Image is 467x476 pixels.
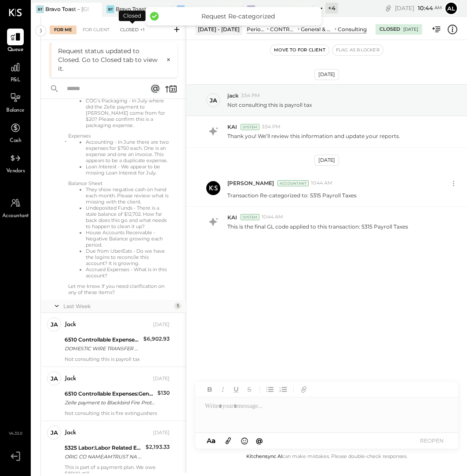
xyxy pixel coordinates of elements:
div: Carmel [186,5,205,13]
a: Vendors [0,150,30,175]
span: P&L [11,76,21,84]
li: House Accounts Receivable - Negative Balance growing each period. [86,229,170,248]
div: For Client [78,25,114,34]
span: Balance [6,107,25,115]
span: Accountant [2,212,29,220]
div: Bravo Toast – [GEOGRAPHIC_DATA] [116,5,159,13]
div: Consulting [338,25,367,33]
p: Thank you! We’ll review this information and update your reports. [227,132,400,140]
a: Balance [0,89,30,115]
span: @ [256,436,263,445]
button: Add URL [298,384,310,395]
div: Bravo Toast – [GEOGRAPHIC_DATA] [45,5,89,13]
div: jack [65,320,76,329]
div: Not consulting this is payroll tax [65,356,170,362]
span: Vendors [6,167,25,175]
button: @ [253,435,266,446]
p: Not consulting this is payroll tax [227,101,312,109]
p: This is the final GL code applied to this transaction: 5315 Payroll Taxes [227,223,408,230]
button: × [162,56,171,64]
div: [DATE] [403,26,418,33]
span: KAI [227,123,237,131]
span: a [212,436,215,445]
div: ja [51,374,58,383]
span: KAI [227,214,237,221]
div: General & Administrative Expenses [301,25,333,33]
div: [DATE] - [DATE] [195,24,242,35]
div: Ca [177,5,185,13]
div: Let me know if you need clarification on any of these items? [68,283,170,295]
div: Request Re-categorized [163,12,313,20]
div: copy link [384,4,393,13]
div: $2,193.33 [146,443,170,451]
div: ja [51,429,58,437]
button: Aa [204,436,218,446]
div: jack [65,429,76,437]
div: BT [36,5,44,13]
div: System [241,124,259,130]
span: [PERSON_NAME] [227,179,274,187]
div: CONTROLLABLE EXPENSES [270,25,296,33]
div: ORIG CO NAME:AMTRUST NA ORIG ID:XXXXXX5001 DESC DATE:[DATE] CO ENTRY DESCR:PAYMENT SEC:CCD TRACE#... [65,452,143,461]
button: Underline [230,384,242,395]
li: Accounting - In June there are two expenses for $750 each. One is an expense and one an invoice. ... [86,139,170,164]
div: ja [51,320,58,329]
div: jack [65,374,76,383]
div: + 4 [325,3,338,14]
li: Due from UberEats - Do we have the logins to reconcile this account? It is growing. [86,248,170,266]
div: [DATE] [153,429,170,436]
li: Undeposited Funds - There is a stale balance of $12,702. How far back does this go and what needs... [86,205,170,229]
div: Last Week [63,302,172,310]
span: 10:44 AM [262,214,283,221]
div: [DATE] [314,155,339,166]
div: Closed [116,25,149,34]
span: +1 [140,26,145,33]
div: System [241,214,259,220]
a: P&L [0,59,30,84]
div: Closed [119,11,146,21]
div: Pitabu [256,5,274,13]
div: $130 [157,389,170,397]
button: Bold [204,384,215,395]
a: Accountant [0,195,30,220]
button: Move to for client [270,45,329,55]
div: Request status updated to Closed. Go to Closed tab to view it. [58,47,162,73]
p: Transaction Re-categorized to: 5315 Payroll Taxes [227,192,357,199]
div: ja [210,96,217,105]
div: [DATE] [314,69,339,80]
div: 5 [174,302,181,309]
div: Balance Sheet [68,180,170,186]
div: [DATE] [153,321,170,328]
span: 3:54 PM [241,92,260,99]
li: Accrued Expenses - What is in this account? [86,266,170,279]
div: 6510 Controllable Expenses:General & Administrative Expenses:Consulting [65,335,141,344]
div: Pi [247,5,255,13]
button: Flag as Blocker [332,45,383,55]
div: Not consulting this is fire extinguishers [65,410,170,416]
a: Cash [0,120,30,145]
div: $6,902.93 [143,334,170,343]
div: For Me [50,25,77,34]
button: Unordered List [264,384,276,395]
div: 5325 Labor:Labor Related Expenses:Workers Comp Insurance [65,443,143,452]
div: DOMESTIC WIRE TRANSFER VIA: FIFTH THIRD BK NA/XXXXX0314 A/C: STRATEGY EXECUTION PARTNERS REF:/TIM... [65,344,141,353]
li: They show negative cash on hand each month. Please review what is missing with the client. [86,186,170,205]
div: Zelle payment to Blackbird Fire Protection XXXXXXX4192 [65,398,155,407]
div: [DATE] [395,4,442,12]
span: 10:44 AM [311,180,332,187]
span: 3:54 PM [262,124,281,131]
div: Period P&L [247,25,266,33]
button: Ordered List [277,384,289,395]
div: Accountant [277,180,309,186]
div: BT [106,5,114,13]
li: Loan Interest - We appear to be missing Loan Interest for July. [86,164,170,176]
span: jack [227,92,239,99]
div: 6510 Controllable Expenses:General & Administrative Expenses:Consulting [65,389,155,398]
div: [DATE] [153,375,170,382]
span: Queue [7,46,24,54]
li: COG's Packaging - In July where did the Zelle payment to [PERSON_NAME] come from for $20? Please ... [86,98,170,128]
a: Queue [0,29,30,54]
button: Strikethrough [244,384,255,395]
button: Italic [217,384,229,395]
button: REOPEN [414,435,449,447]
